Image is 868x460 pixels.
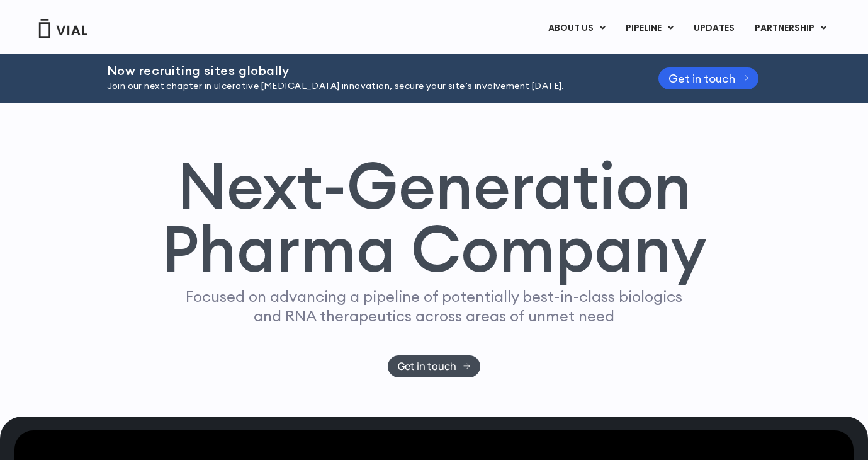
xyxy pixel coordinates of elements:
[668,74,735,83] span: Get in touch
[181,287,688,326] p: Focused on advancing a pipeline of potentially best-in-class biologics and RNA therapeutics acros...
[658,67,759,89] a: Get in touch
[107,79,627,93] p: Join our next chapter in ulcerative [MEDICAL_DATA] innovation, secure your site’s involvement [DA...
[107,64,627,78] h2: Now recruiting sites globally
[616,18,683,39] a: PIPELINEMenu Toggle
[162,154,707,281] h1: Next-Generation Pharma Company
[745,18,837,39] a: PARTNERSHIPMenu Toggle
[538,18,615,39] a: ABOUT USMenu Toggle
[398,362,456,371] span: Get in touch
[684,18,744,39] a: UPDATES
[38,19,88,38] img: Vial Logo
[388,355,480,377] a: Get in touch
